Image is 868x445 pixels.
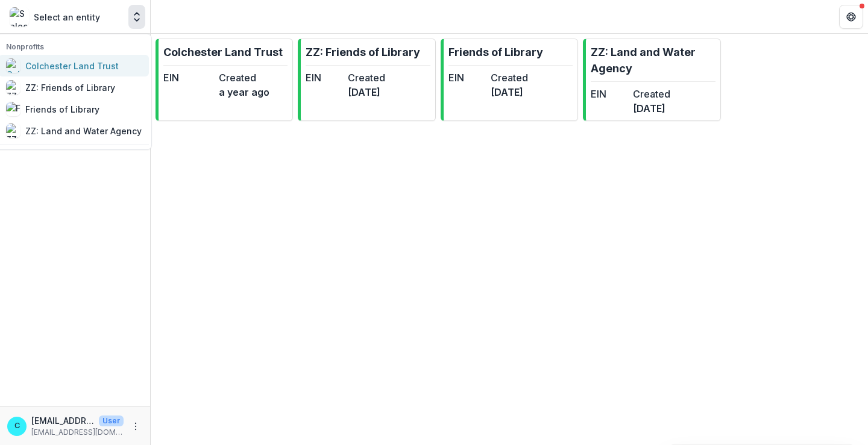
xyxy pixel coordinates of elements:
[128,5,145,29] button: Open entity switcher
[306,44,420,60] p: ZZ: Friends of Library
[163,44,283,60] p: Colchester Land Trust
[10,7,29,26] img: Select an entity
[633,87,670,101] dt: Created
[448,44,543,60] p: Friends of Library
[448,70,486,85] dt: EIN
[583,39,720,121] a: ZZ: Land and Water AgencyEINCreated[DATE]
[128,419,143,434] button: More
[156,39,293,121] a: Colchester Land TrustEINCreateda year ago
[839,5,863,29] button: Get Help
[491,85,528,99] dd: [DATE]
[633,101,670,116] dd: [DATE]
[219,85,269,99] dd: a year ago
[99,415,124,426] p: User
[306,70,343,85] dt: EIN
[591,44,715,76] p: ZZ: Land and Water Agency
[491,70,528,85] dt: Created
[163,70,214,85] dt: EIN
[348,70,385,85] dt: Created
[441,39,578,121] a: Friends of LibraryEINCreated[DATE]
[34,11,100,23] p: Select an entity
[31,427,124,438] p: [EMAIL_ADDRESS][DOMAIN_NAME]
[348,85,385,99] dd: [DATE]
[219,70,269,85] dt: Created
[14,422,20,430] div: carlinherz@gmail.com
[31,414,94,427] p: [EMAIL_ADDRESS][DOMAIN_NAME]
[298,39,435,121] a: ZZ: Friends of LibraryEINCreated[DATE]
[591,87,628,101] dt: EIN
